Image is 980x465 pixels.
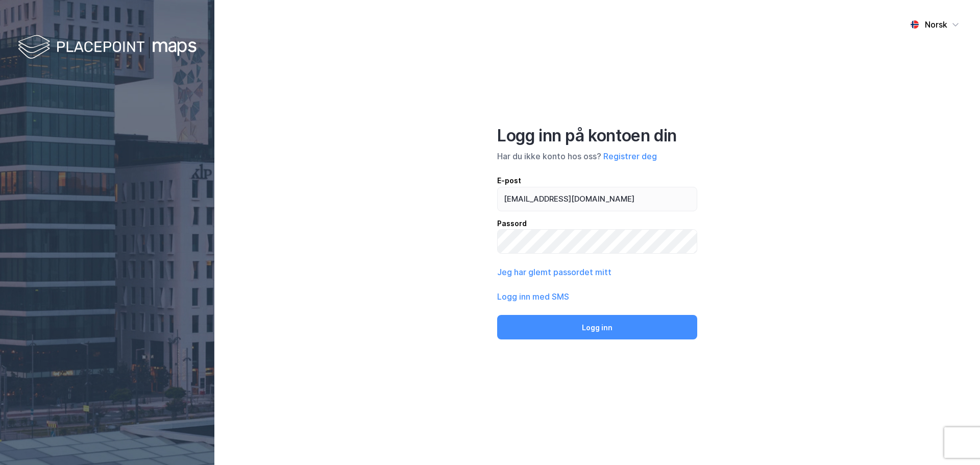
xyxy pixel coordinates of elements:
button: Logg inn [497,315,697,339]
div: Har du ikke konto hos oss? [497,150,697,162]
button: Registrer deg [603,150,657,162]
iframe: Chat Widget [929,416,980,465]
button: Logg inn med SMS [497,290,569,303]
button: Jeg har glemt passordet mitt [497,266,611,278]
img: logo-white.f07954bde2210d2a523dddb988cd2aa7.svg [18,33,197,63]
div: E-post [497,175,697,187]
div: Norsk [925,18,947,31]
div: Kontrollprogram for chat [929,416,980,465]
div: Passord [497,217,697,230]
div: Logg inn på kontoen din [497,126,697,146]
